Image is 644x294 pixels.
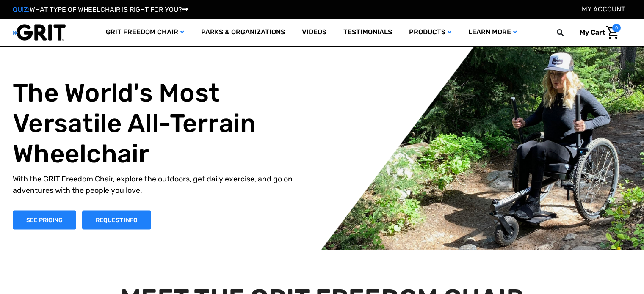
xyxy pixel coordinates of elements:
img: Cart [606,26,619,39]
a: GRIT Freedom Chair [97,19,193,46]
a: Account [582,5,625,13]
span: My Cart [580,28,605,36]
a: Shop Now [13,210,76,229]
span: 0 [612,24,621,32]
a: Products [401,19,460,46]
input: Search [561,24,573,41]
a: Videos [293,19,335,46]
span: QUIZ: [13,5,30,14]
a: Parks & Organizations [193,19,293,46]
a: Slide number 1, Request Information [82,210,151,229]
a: Learn More [460,19,525,46]
p: With the GRIT Freedom Chair, explore the outdoors, get daily exercise, and go on adventures with ... [13,173,312,196]
img: GRIT All-Terrain Wheelchair and Mobility Equipment [13,24,66,41]
a: Cart with 0 items [573,24,621,41]
a: QUIZ:WHAT TYPE OF WHEELCHAIR IS RIGHT FOR YOU? [13,5,188,14]
h1: The World's Most Versatile All-Terrain Wheelchair [13,77,312,169]
a: Testimonials [335,19,401,46]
